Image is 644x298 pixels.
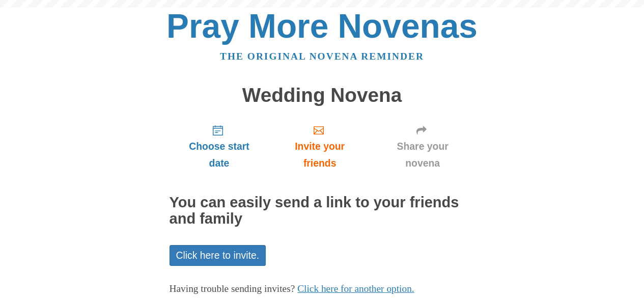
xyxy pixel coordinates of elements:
span: Having trouble sending invites? [170,283,295,294]
span: Share your novena [381,138,465,172]
a: Choose start date [170,116,269,177]
h1: Wedding Novena [170,85,475,106]
a: Pray More Novenas [166,7,478,45]
a: Invite your friends [269,116,370,177]
a: The original novena reminder [220,51,424,62]
a: Click here for another option. [297,283,414,294]
h2: You can easily send a link to your friends and family [170,195,475,227]
span: Choose start date [180,138,259,172]
a: Share your novena [371,116,475,177]
span: Invite your friends [279,138,360,172]
a: Click here to invite. [170,245,266,266]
